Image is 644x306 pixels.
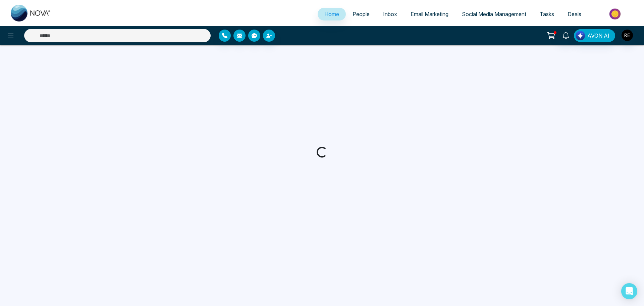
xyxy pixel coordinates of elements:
img: Market-place.gif [591,6,640,21]
img: Nova CRM Logo [11,5,51,21]
span: Email Marketing [411,11,448,17]
a: Home [318,8,346,20]
a: Inbox [376,8,404,20]
a: People [346,8,376,20]
a: Email Marketing [404,8,455,20]
span: People [353,11,370,17]
span: Tasks [540,11,554,17]
a: Deals [561,8,588,20]
a: Tasks [533,8,561,20]
span: Deals [568,11,581,17]
span: Home [324,11,339,17]
div: Open Intercom Messenger [621,283,637,299]
span: Social Media Management [462,11,526,17]
span: AVON AI [587,32,609,40]
button: AVON AI [574,29,615,42]
a: Social Media Management [455,8,533,20]
img: User Avatar [622,30,633,41]
span: Inbox [383,11,397,17]
img: Lead Flow [576,31,585,40]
